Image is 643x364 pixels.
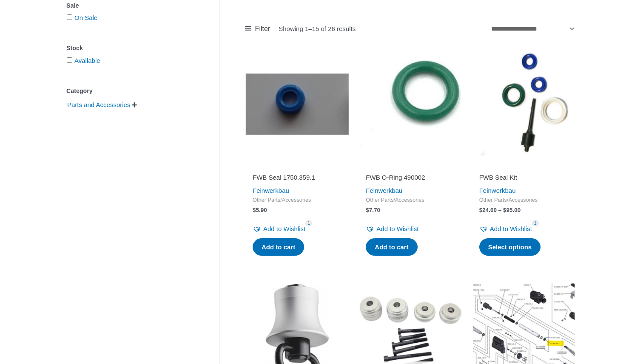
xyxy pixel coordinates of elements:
[376,225,418,232] span: Add to Wishlist
[253,197,342,204] span: Other Parts/Accessories
[255,23,270,35] span: Filter
[279,25,356,32] p: Showing 1–15 of 26 results
[132,102,137,108] span: 
[479,187,516,194] a: Feinwerkbau
[479,173,569,182] h2: FWB Seal Kit
[472,52,576,156] img: FWB Seal Kit
[366,173,455,182] h2: FWB O-Ring 490002
[74,14,97,21] a: On Sale
[305,220,312,226] span: 1
[253,207,256,213] span: $
[479,173,569,185] a: FWB Seal Kit
[479,207,497,213] bdi: 24.00
[263,225,305,232] span: Add to Wishlist
[253,187,289,194] a: Feinwerkbau
[366,207,369,213] span: $
[358,52,463,156] img: FWB O-Ring 490002
[366,173,455,185] a: FWB O-Ring 490002
[67,14,72,20] input: On Sale
[253,223,305,235] a: Add to Wishlist
[503,207,506,213] span: $
[490,225,532,232] span: Add to Wishlist
[366,238,417,256] a: Add to cart: “FWB O-Ring 490002”
[479,223,532,235] a: Add to Wishlist
[366,223,418,235] a: Add to Wishlist
[498,207,502,213] span: –
[66,98,131,112] span: Parts and Accessories
[253,173,342,182] h2: FWB Seal 1750.359.1
[253,173,342,185] a: FWB Seal 1750.359.1
[532,220,539,226] span: 1
[366,161,455,172] iframe: Customer reviews powered by Trustpilot
[66,42,193,54] div: Stock
[479,207,483,213] span: $
[488,22,576,36] select: Shop order
[479,161,569,172] iframe: Customer reviews powered by Trustpilot
[366,197,455,204] span: Other Parts/Accessories
[245,52,350,156] img: FWB Seal 1750.359.1
[479,197,569,204] span: Other Parts/Accessories
[245,23,270,35] a: Filter
[253,161,342,172] iframe: Customer reviews powered by Trustpilot
[366,187,402,194] a: Feinwerkbau
[67,57,72,63] input: Available
[66,101,131,108] a: Parts and Accessories
[66,85,193,97] div: Category
[253,238,304,256] a: Add to cart: “FWB Seal 1750.359.1”
[503,207,521,213] bdi: 95.00
[366,207,380,213] bdi: 7.70
[253,207,267,213] bdi: 5.90
[479,238,541,256] a: Select options for “FWB Seal Kit”
[74,57,100,64] a: Available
